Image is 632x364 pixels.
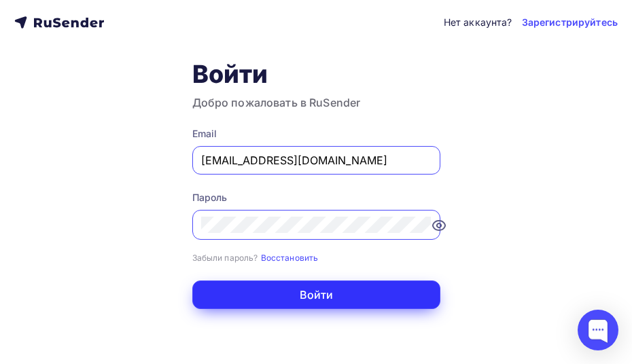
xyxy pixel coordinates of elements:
[192,94,440,111] h3: Добро пожаловать в RuSender
[192,127,440,141] div: Email
[192,59,440,89] h1: Войти
[192,253,258,263] small: Забыли пароль?
[201,152,432,168] input: Укажите свой email
[192,280,440,309] button: Войти
[522,16,618,29] a: Зарегистрируйтесь
[192,191,440,204] div: Пароль
[444,16,512,29] div: Нет аккаунта?
[261,253,319,263] small: Восстановить
[261,251,319,263] a: Восстановить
